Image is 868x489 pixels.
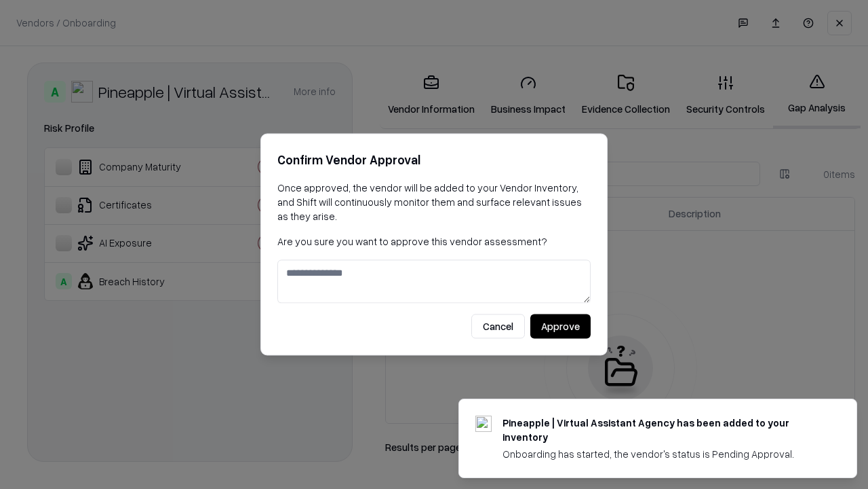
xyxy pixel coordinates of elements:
p: Are you sure you want to approve this vendor assessment? [277,234,591,249]
img: trypineapple.com [475,416,492,432]
h2: Confirm Vendor Approval [277,150,591,170]
button: Approve [530,314,591,339]
button: Cancel [471,314,525,339]
p: Once approved, the vendor will be added to your Vendor Inventory, and Shift will continuously mon... [277,181,591,223]
div: Pineapple | Virtual Assistant Agency has been added to your inventory [502,416,824,444]
div: Onboarding has started, the vendor's status is Pending Approval. [502,447,824,461]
